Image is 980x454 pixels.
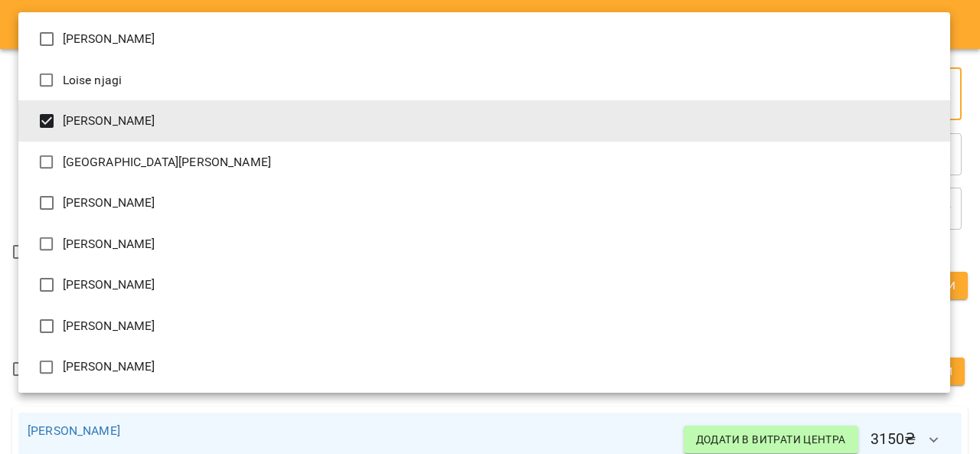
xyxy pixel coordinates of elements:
span: [PERSON_NAME] [63,358,155,376]
span: [PERSON_NAME] [63,235,155,253]
span: Loise njagi [63,71,122,90]
span: [PERSON_NAME] [63,317,155,335]
span: [PERSON_NAME] [63,194,155,212]
span: [PERSON_NAME] [63,276,155,294]
span: [PERSON_NAME] [63,30,155,48]
span: [GEOGRAPHIC_DATA][PERSON_NAME] [63,153,271,171]
span: [PERSON_NAME] [63,112,155,130]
